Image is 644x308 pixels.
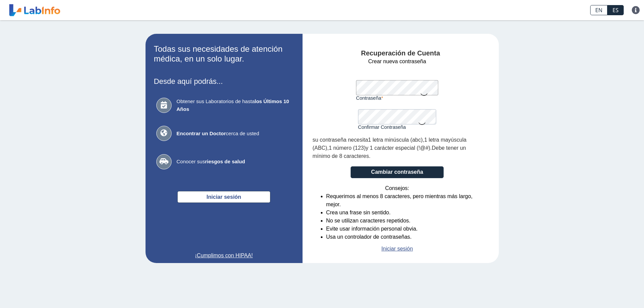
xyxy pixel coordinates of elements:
font: ¡Cumplimos con HIPAA! [195,253,253,258]
button: Cambiar contraseña [351,166,444,178]
font: Iniciar sesión [381,246,413,252]
font: . [430,145,431,151]
font: su contraseña necesita [313,137,368,143]
font: Consejos: [385,185,409,191]
button: Iniciar sesión [177,191,270,203]
a: Iniciar sesión [381,245,413,253]
font: EN [595,6,602,14]
font: ES [613,6,619,14]
font: Todas sus necesidades de atención médica, en un solo lugar. [154,44,283,63]
font: riesgos de salud [205,159,245,164]
font: No se utilizan caracteres repetidos. [326,218,410,223]
font: . [369,153,370,159]
font: Obtener sus Laboratorios de hasta [177,98,255,104]
font: Recuperación de Cuenta [361,49,440,57]
font: , [423,137,424,143]
iframe: Help widget launcher [584,282,637,301]
font: Iniciar sesión [206,194,241,200]
font: Conocer sus [177,159,205,164]
font: Confirmar Contraseña [358,124,406,130]
font: 1 número (123) [329,145,365,151]
font: Requerimos al menos 8 caracteres, pero mientras más largo, mejor. [326,193,473,207]
font: Usa un controlador de contraseñas. [326,234,412,240]
font: Contraseña [356,95,381,101]
font: Encontrar un Doctor [177,131,226,136]
font: Evite usar información personal obvia. [326,226,418,232]
font: los Últimos 10 Años [177,98,289,112]
font: Crea una frase sin sentido. [326,210,391,215]
font: Cambiar contraseña [371,169,423,175]
font: , [327,145,329,151]
font: cerca de usted [226,131,259,136]
font: 1 letra minúscula (abc) [368,137,423,143]
font: Crear nueva contraseña [368,58,426,64]
font: Desde aquí podrás... [154,77,223,86]
font: y 1 carácter especial (!@#) [365,145,430,151]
